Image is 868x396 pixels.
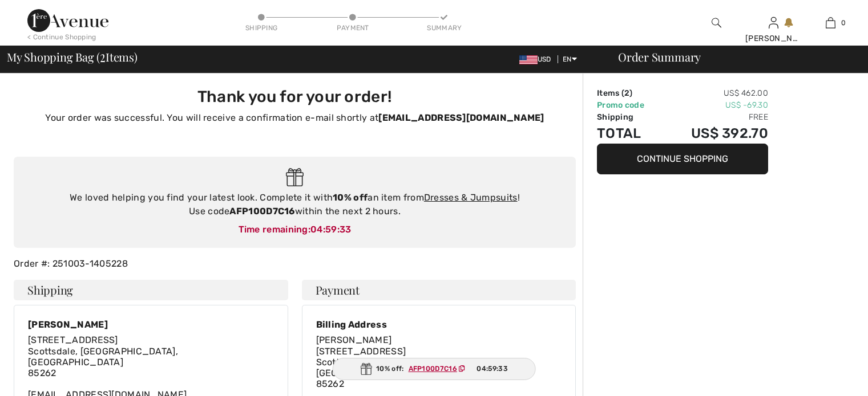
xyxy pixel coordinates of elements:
[769,17,778,28] a: Sign In
[662,99,768,111] td: US$ -69.30
[841,18,846,28] span: 0
[427,23,461,33] div: Summary
[7,257,583,271] div: Order #: 251003-1405228
[360,363,372,375] img: Gift.svg
[286,168,304,187] img: Gift.svg
[826,16,835,30] img: My Bag
[302,280,576,300] h4: Payment
[769,16,778,30] img: My Info
[316,346,466,390] span: [STREET_ADDRESS] Scottsdale, [GEOGRAPHIC_DATA], [GEOGRAPHIC_DATA] 85262
[25,223,564,236] div: Time remaining:
[27,32,96,42] div: < Continue Shopping
[519,55,538,64] img: US Dollar
[597,123,662,144] td: Total
[662,87,768,99] td: US$ 462.00
[28,334,178,378] span: [STREET_ADDRESS] Scottsdale, [GEOGRAPHIC_DATA], [GEOGRAPHIC_DATA] 85262
[316,319,562,330] div: Billing Address
[597,99,662,111] td: Promo code
[310,224,351,235] span: 04:59:33
[597,111,662,123] td: Shipping
[597,144,768,174] button: Continue Shopping
[25,191,564,218] div: We loved helping you find your latest look. Complete it with an item from ! Use code within the n...
[624,88,629,98] span: 2
[604,51,861,63] div: Order Summary
[333,192,368,203] strong: 10% off
[244,23,278,33] div: Shipping
[802,16,858,30] a: 0
[14,280,288,300] h4: Shipping
[424,192,518,203] a: Dresses & Jumpsuits
[519,55,556,63] span: USD
[332,358,536,380] div: 10% off:
[662,111,768,123] td: Free
[7,51,138,63] span: My Shopping Bag ( Items)
[662,123,768,144] td: US$ 392.70
[27,9,108,32] img: 1ère Avenue
[477,364,507,374] span: 04:59:33
[316,334,392,345] span: [PERSON_NAME]
[229,206,294,217] strong: AFP100D7C16
[409,365,457,373] ins: AFP100D7C16
[597,87,662,99] td: Items ( )
[712,16,721,30] img: search the website
[28,319,274,330] div: [PERSON_NAME]
[563,55,577,63] span: EN
[378,112,544,123] strong: [EMAIL_ADDRESS][DOMAIN_NAME]
[100,48,106,63] span: 2
[21,87,569,107] h3: Thank you for your order!
[745,32,801,44] div: [PERSON_NAME]
[336,23,370,33] div: Payment
[21,111,569,125] p: Your order was successful. You will receive a confirmation e-mail shortly at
